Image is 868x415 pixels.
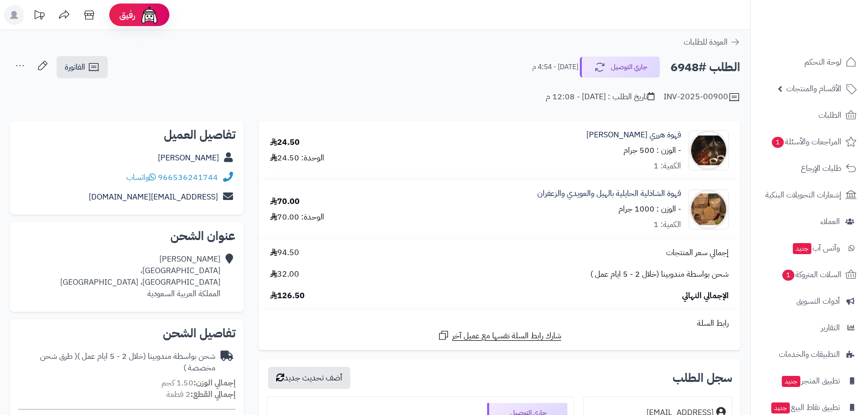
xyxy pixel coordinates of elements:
[590,269,729,280] span: شحن بواسطة مندوبينا (خلال 2 - 5 ايام عمل )
[757,210,862,234] a: العملاء
[193,377,236,389] strong: إجمالي الوزن:
[532,62,578,72] small: [DATE] - 4:54 م
[270,196,300,207] div: 70.00
[689,189,728,230] img: 1704009880-WhatsApp%20Image%202023-12-31%20at%209.42.12%20AM%20(1)-90x90.jpeg
[27,5,52,28] a: تحديثات المنصة
[792,241,840,255] span: وآتس آب
[757,130,862,154] a: المراجعات والأسئلة1
[757,263,862,287] a: السلات المتروكة1
[263,318,736,329] div: رابط السلة
[757,289,862,313] a: أدوات التسويق
[158,152,219,164] a: [PERSON_NAME]
[126,171,156,183] a: واتساب
[684,36,740,48] a: العودة للطلبات
[779,347,840,361] span: التطبيقات والخدمات
[689,130,728,170] img: 1709199151-image-90x90.jpg
[800,10,858,31] img: logo-2.png
[18,351,215,374] div: شحن بواسطة مندوبينا (خلال 2 - 5 ايام عمل )
[166,388,236,400] small: 2 قطعة
[18,230,236,242] h2: عنوان الشحن
[623,144,681,156] small: - الوزن : 500 جرام
[65,61,85,73] span: الفاتورة
[757,342,862,366] a: التطبيقات والخدمات
[270,152,324,164] div: الوحدة: 24.50
[682,290,729,302] span: الإجمالي النهائي
[757,316,862,340] a: التقارير
[757,183,862,207] a: إشعارات التحويلات البنكية
[796,294,840,308] span: أدوات التسويق
[158,171,218,183] a: 966536241744
[190,388,236,400] strong: إجمالي القطع:
[782,269,795,281] span: 1
[757,369,862,393] a: تطبيق المتجرجديد
[771,135,841,149] span: المراجعات والأسئلة
[546,91,655,103] div: تاريخ الطلب : [DATE] - 12:08 م
[452,330,561,342] span: شارك رابط السلة نفسها مع عميل آخر
[57,56,108,78] a: الفاتورة
[537,188,681,199] a: قهوة الشاذلية الحايلية بالهيل والعويدي والزعفران
[782,376,800,387] span: جديد
[801,161,841,175] span: طلبات الإرجاع
[18,327,236,339] h2: تفاصيل الشحن
[664,91,740,103] div: INV-2025-00900
[270,290,305,302] span: 126.50
[757,103,862,127] a: الطلبات
[757,50,862,74] a: لوحة التحكم
[119,9,135,21] span: رفيق
[821,321,840,335] span: التقارير
[793,243,811,254] span: جديد
[654,160,681,172] div: الكمية: 1
[586,129,681,141] a: قهوة هرري [PERSON_NAME]
[268,367,350,389] button: أضف تحديث جديد
[771,136,784,148] span: 1
[270,247,299,259] span: 94.50
[618,203,681,215] small: - الوزن : 1000 جرام
[684,36,728,48] span: العودة للطلبات
[820,215,840,229] span: العملاء
[666,247,729,259] span: إجمالي سعر المنتجات
[161,377,236,389] small: 1.50 كجم
[139,5,159,25] img: ai-face.png
[40,350,215,374] span: ( طرق شحن مخصصة )
[781,268,841,282] span: السلات المتروكة
[818,108,841,122] span: الطلبات
[89,191,218,203] a: [EMAIL_ADDRESS][DOMAIN_NAME]
[270,137,300,148] div: 24.50
[671,57,740,78] h2: الطلب #6948
[654,219,681,231] div: الكمية: 1
[18,129,236,141] h2: تفاصيل العميل
[757,236,862,260] a: وآتس آبجديد
[765,188,841,202] span: إشعارات التحويلات البنكية
[270,212,324,223] div: الوحدة: 70.00
[771,402,790,413] span: جديد
[438,329,561,342] a: شارك رابط السلة نفسها مع عميل آخر
[60,254,221,299] div: [PERSON_NAME] [GEOGRAPHIC_DATA]، [GEOGRAPHIC_DATA]، [GEOGRAPHIC_DATA] المملكة العربية السعودية
[270,269,299,280] span: 32.00
[786,82,841,96] span: الأقسام والمنتجات
[757,156,862,180] a: طلبات الإرجاع
[781,374,840,388] span: تطبيق المتجر
[673,372,732,384] h3: سجل الطلب
[770,400,840,414] span: تطبيق نقاط البيع
[580,57,660,78] button: جاري التوصيل
[804,55,841,69] span: لوحة التحكم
